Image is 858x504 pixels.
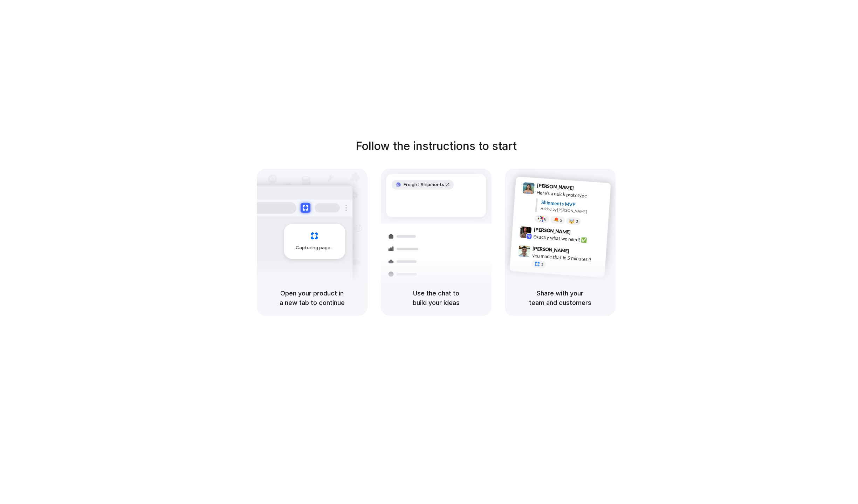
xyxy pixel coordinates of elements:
span: 3 [575,219,578,223]
h5: Open your product in a new tab to continue [265,288,359,307]
span: 9:42 AM [572,229,587,237]
span: 9:47 AM [571,248,586,256]
span: Capturing page [296,244,335,251]
span: 9:41 AM [576,185,590,193]
h5: Use the chat to build your ideas [389,288,483,307]
div: Shipments MVP [541,199,606,210]
div: Added by [PERSON_NAME] [541,206,605,216]
div: 🤯 [569,218,575,224]
span: [PERSON_NAME] [532,245,569,255]
span: 8 [544,217,546,221]
span: [PERSON_NAME] [537,182,574,192]
span: [PERSON_NAME] [534,226,571,236]
div: you made that in 5 minutes?! [532,252,602,264]
h1: Follow the instructions to start [356,138,517,155]
span: 5 [560,218,562,222]
span: Freight Shipments v1 [404,181,449,188]
h5: Share with your team and customers [513,288,607,307]
div: Exactly what we need! ✅ [533,233,603,245]
span: 1 [541,263,543,266]
div: Here's a quick prototype [536,189,606,201]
